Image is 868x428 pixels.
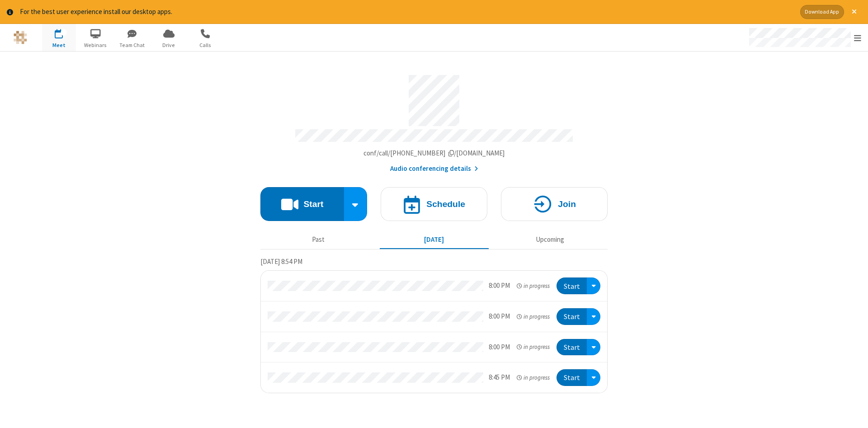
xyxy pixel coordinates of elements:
[587,308,600,325] div: Open menu
[426,200,465,208] h4: Schedule
[557,277,587,294] button: Start
[587,339,600,356] div: Open menu
[344,187,368,221] div: Start conference options
[303,200,323,208] h4: Start
[260,68,608,174] section: Account details
[557,308,587,325] button: Start
[517,312,550,321] em: in progress
[489,281,510,291] div: 8:00 PM
[152,41,186,49] span: Drive
[495,231,604,249] button: Upcoming
[363,148,505,159] button: Copy my meeting room linkCopy my meeting room link
[79,41,113,49] span: Webinars
[115,41,149,49] span: Team Chat
[517,282,550,290] em: in progress
[587,369,600,386] div: Open menu
[501,187,608,221] button: Join
[264,231,373,249] button: Past
[14,31,27,44] img: QA Selenium DO NOT DELETE OR CHANGE
[189,41,222,49] span: Calls
[489,372,510,383] div: 8:45 PM
[363,149,505,157] span: Copy my meeting room link
[3,24,37,51] button: Logo
[260,257,302,266] span: [DATE] 8:54 PM
[847,5,861,19] button: Close alert
[260,256,608,393] section: Today's Meetings
[381,187,487,221] button: Schedule
[557,369,587,386] button: Start
[517,373,550,382] em: in progress
[517,343,550,351] em: in progress
[741,24,868,51] div: Open menu
[380,231,489,249] button: [DATE]
[260,187,344,221] button: Start
[489,342,510,353] div: 8:00 PM
[587,277,600,294] div: Open menu
[557,339,587,356] button: Start
[489,311,510,322] div: 8:00 PM
[390,164,478,174] button: Audio conferencing details
[42,41,76,49] span: Meet
[800,5,844,19] button: Download App
[20,7,793,17] div: For the best user experience install our desktop apps.
[61,29,67,36] div: 4
[558,200,576,208] h4: Join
